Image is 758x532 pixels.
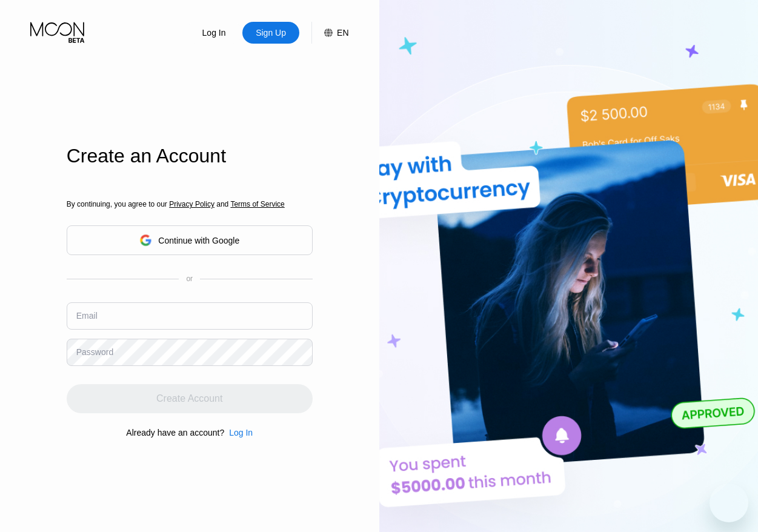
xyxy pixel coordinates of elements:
[242,22,299,44] div: Sign Up
[169,200,214,208] span: Privacy Policy
[126,428,224,437] div: Already have an account?
[185,22,242,44] div: Log In
[337,28,348,38] div: EN
[201,27,227,39] div: Log In
[229,428,253,437] div: Log In
[76,347,113,357] div: Password
[710,484,748,522] iframe: Button to launch messaging window
[158,236,239,245] div: Continue with Google
[76,311,98,321] div: Email
[230,200,284,208] span: Terms of Service
[224,428,253,437] div: Log In
[214,200,231,208] span: and
[67,225,313,255] div: Continue with Google
[186,274,193,283] div: or
[254,27,287,39] div: Sign Up
[67,200,313,208] div: By continuing, you agree to our
[311,22,348,44] div: EN
[67,145,313,167] div: Create an Account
